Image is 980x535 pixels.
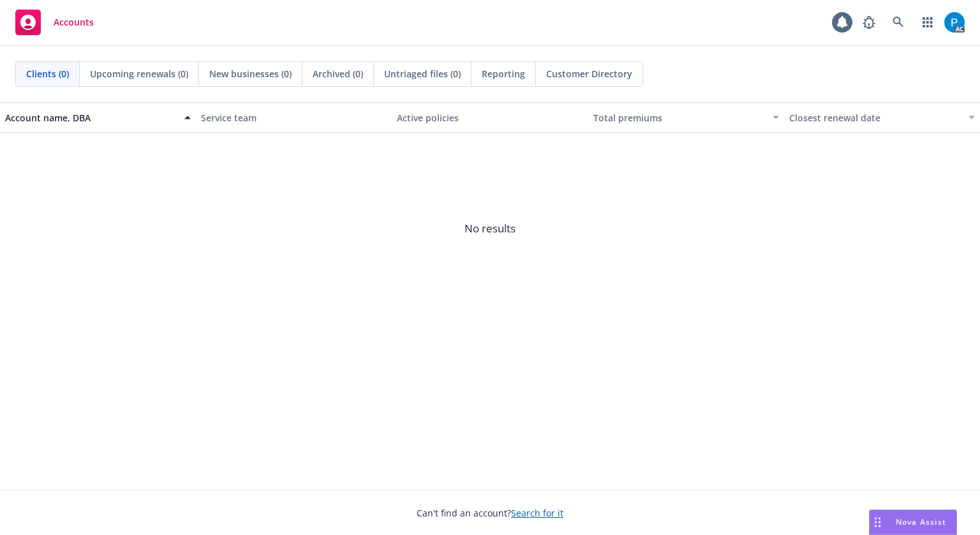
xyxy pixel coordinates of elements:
[209,67,292,80] span: New businesses (0)
[869,509,957,535] button: Nova Assist
[5,111,177,124] div: Account name, DBA
[54,17,94,27] span: Accounts
[201,111,387,124] div: Service team
[313,67,363,80] span: Archived (0)
[417,506,563,520] span: Can't find an account?
[90,67,188,80] span: Upcoming renewals (0)
[26,67,69,80] span: Clients (0)
[588,102,784,133] button: Total premiums
[10,4,99,40] a: Accounts
[482,67,525,80] span: Reporting
[944,12,965,33] img: photo
[886,10,911,35] a: Search
[856,10,882,35] a: Report a Bug
[392,102,588,133] button: Active policies
[546,67,632,80] span: Customer Directory
[593,111,765,124] div: Total premiums
[915,10,940,35] a: Switch app
[511,507,563,519] a: Search for it
[196,102,392,133] button: Service team
[789,111,961,124] div: Closest renewal date
[896,516,946,527] span: Nova Assist
[384,67,461,80] span: Untriaged files (0)
[784,102,980,133] button: Closest renewal date
[397,111,583,124] div: Active policies
[870,510,886,534] div: Drag to move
